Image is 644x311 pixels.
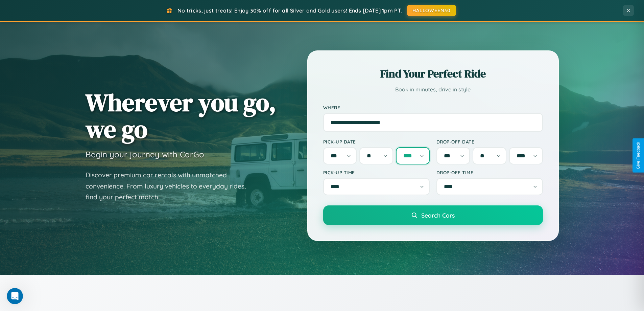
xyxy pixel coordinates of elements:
button: Search Cars [323,205,543,225]
label: Pick-up Date [323,139,430,145]
div: Give Feedback [636,142,641,169]
span: No tricks, just treats! Enjoy 30% off for all Silver and Gold users! Ends [DATE] 1pm PT. [177,7,402,14]
h1: Wherever you go, we go [86,89,276,142]
label: Pick-up Time [323,170,430,175]
label: Where [323,105,543,110]
h3: Begin your journey with CarGo [86,149,204,159]
p: Discover premium car rentals with unmatched convenience. From luxury vehicles to everyday rides, ... [86,170,255,203]
h2: Find Your Perfect Ride [323,66,543,81]
button: HALLOWEEN30 [407,5,456,16]
label: Drop-off Time [436,170,543,175]
span: Search Cars [421,212,455,219]
label: Drop-off Date [436,139,543,145]
iframe: Intercom live chat [7,288,23,304]
p: Book in minutes, drive in style [323,85,543,94]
